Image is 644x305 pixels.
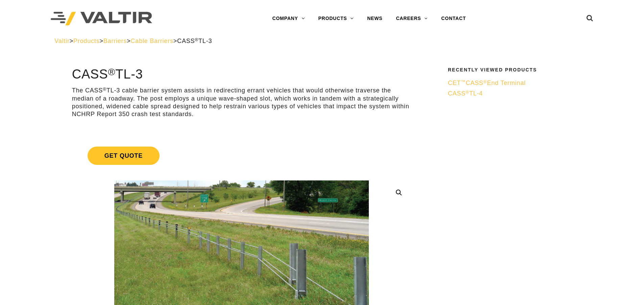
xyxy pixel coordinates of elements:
span: Get Quote [88,147,160,165]
a: CASS®TL-4 [448,90,585,97]
h2: Recently Viewed Products [448,67,585,72]
span: CASS TL-4 [448,90,483,97]
sup: ® [108,66,115,77]
sup: ® [466,90,469,95]
a: Get Quote [72,138,411,173]
a: CONTACT [434,12,473,25]
sup: ® [195,37,198,42]
span: CASS TL-3 [177,38,212,44]
sup: ™ [461,79,466,84]
a: Valtir [54,38,69,44]
span: CET CASS End Terminal [448,80,526,86]
a: NEWS [360,12,389,25]
sup: ® [483,79,487,84]
p: The CASS TL-3 cable barrier system assists in redirecting errant vehicles that would otherwise tr... [72,87,411,118]
a: Products [73,38,99,44]
a: CET™CASS®End Terminal [448,79,585,87]
a: Barriers [103,38,127,44]
h1: CASS TL-3 [72,67,411,82]
a: CAREERS [389,12,434,25]
sup: ® [103,87,106,92]
a: Cable Barriers [131,38,173,44]
img: Valtir [51,12,152,26]
a: PRODUCTS [311,12,360,25]
div: > > > > [54,37,590,45]
a: COMPANY [265,12,311,25]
